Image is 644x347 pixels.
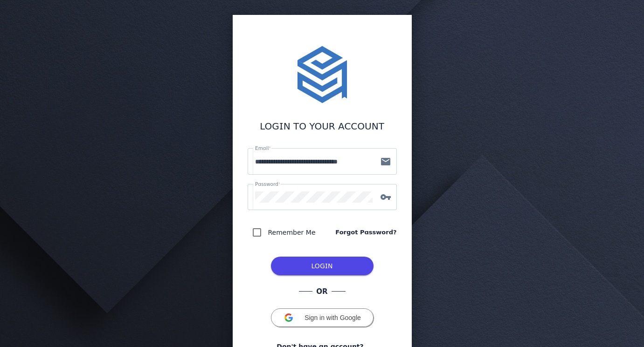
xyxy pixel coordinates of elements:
mat-label: Email [255,145,269,151]
button: LOG IN [271,257,374,275]
mat-icon: mail [374,156,397,167]
mat-label: Password [255,181,278,187]
span: Sign in with Google [305,314,361,321]
span: OR [312,286,331,297]
a: Forgot Password? [335,228,396,237]
label: Remember Me [266,227,316,238]
img: stacktome.svg [292,45,352,104]
span: LOGIN [312,262,333,270]
mat-icon: vpn_key [374,191,397,203]
div: LOGIN TO YOUR ACCOUNT [248,119,397,133]
button: Sign in with Google [271,308,374,327]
